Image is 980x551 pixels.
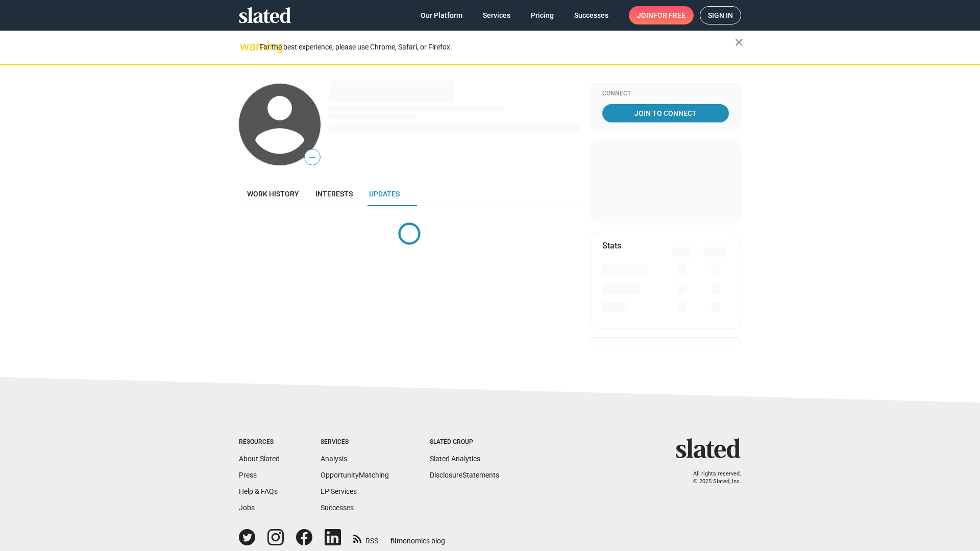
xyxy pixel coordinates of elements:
a: Our Platform [412,6,471,24]
span: Join [637,6,685,24]
div: Resources [239,438,280,446]
span: Work history [247,190,299,198]
a: Slated Analytics [430,455,480,463]
a: EP Services [321,487,357,495]
a: DisclosureStatements [430,471,499,479]
a: Services [475,6,519,24]
div: Services [321,438,389,446]
a: Analysis [321,455,347,463]
a: filmonomics blog [390,528,445,546]
span: Interests [315,190,353,198]
span: Join To Connect [604,104,727,122]
a: Successes [321,504,354,512]
div: Slated Group [430,438,499,446]
a: Successes [566,6,617,24]
a: Help & FAQs [239,487,278,495]
a: Jobs [239,504,255,512]
span: Services [483,6,510,24]
span: for free [653,6,685,24]
a: Sign in [700,6,741,24]
mat-icon: warning [240,40,252,53]
a: OpportunityMatching [321,471,389,479]
a: About Slated [239,455,280,463]
span: Updates [369,190,400,198]
p: All rights reserved. © 2025 Slated, Inc. [682,470,741,485]
div: For the best experience, please use Chrome, Safari, or Firefox. [259,40,735,54]
div: Connect [602,90,729,98]
a: Interests [307,182,361,206]
a: Pricing [523,6,562,24]
span: Pricing [531,6,554,24]
span: Our Platform [421,6,462,24]
mat-card-title: Stats [602,240,621,251]
a: Updates [361,182,408,206]
span: film [390,537,403,545]
a: Press [239,471,257,479]
a: Joinfor free [629,6,694,24]
a: RSS [353,530,378,546]
span: Successes [574,6,608,24]
mat-icon: close [733,36,745,48]
span: — [305,151,320,164]
span: Sign in [708,7,733,24]
a: Work history [239,182,307,206]
a: Join To Connect [602,104,729,122]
